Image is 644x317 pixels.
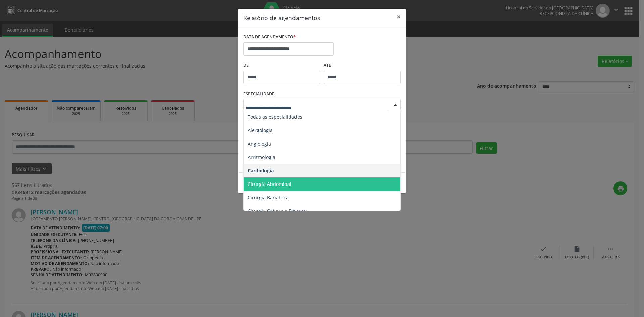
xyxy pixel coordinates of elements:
[392,9,406,25] button: Close
[243,89,274,99] label: ESPECIALIDADE
[248,167,274,174] span: Cardiologia
[243,32,296,42] label: DATA DE AGENDAMENTO
[243,13,320,22] h5: Relatório de agendamentos
[248,127,273,134] span: Alergologia
[248,154,275,160] span: Arritmologia
[243,60,320,71] label: De
[248,208,307,214] span: Cirurgia Cabeça e Pescoço
[248,194,289,201] span: Cirurgia Bariatrica
[248,141,271,147] span: Angiologia
[248,114,302,120] span: Todas as especialidades
[248,181,291,187] span: Cirurgia Abdominal
[324,60,401,71] label: ATÉ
